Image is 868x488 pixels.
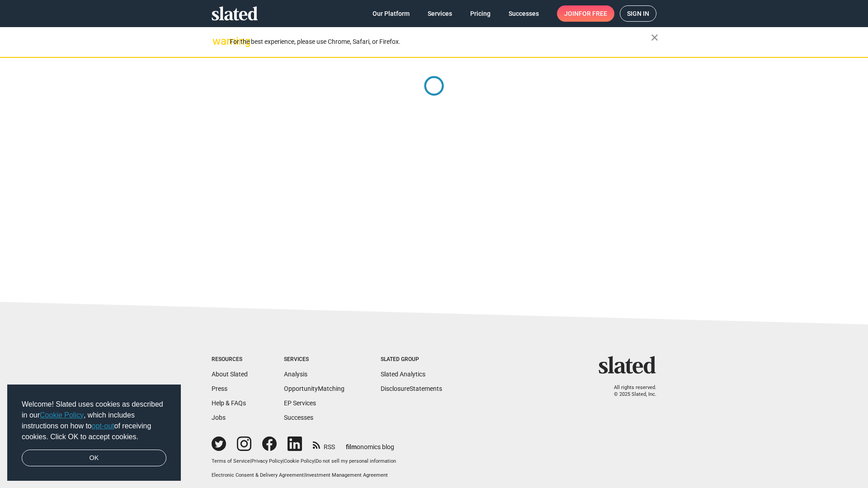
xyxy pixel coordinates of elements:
[212,385,227,392] a: Press
[284,458,314,464] a: Cookie Policy
[92,422,114,430] a: opt-out
[212,399,246,407] a: Help & FAQs
[470,5,491,22] span: Pricing
[365,5,417,22] a: Our Platform
[284,399,316,407] a: EP Services
[304,472,305,478] span: |
[284,371,307,378] a: Analysis
[627,6,649,21] span: Sign in
[284,414,313,421] a: Successes
[22,450,166,467] a: dismiss cookie message
[251,458,283,464] a: Privacy Policy
[212,458,250,464] a: Terms of Service
[420,5,459,22] a: Services
[316,458,396,465] button: Do not sell my personal information
[346,443,357,450] span: film
[381,356,442,363] div: Slated Group
[313,437,335,451] a: RSS
[212,36,223,47] mat-icon: warning
[283,458,284,464] span: |
[250,458,251,464] span: |
[212,356,248,363] div: Resources
[212,371,248,378] a: About Slated
[463,5,498,22] a: Pricing
[22,399,166,442] span: Welcome! Slated uses cookies as described in our , which includes instructions on how to of recei...
[284,356,344,363] div: Services
[564,5,607,22] span: Join
[284,385,344,392] a: OpportunityMatching
[40,411,84,419] a: Cookie Policy
[7,385,181,481] div: cookieconsent
[604,385,656,398] p: All rights reserved. © 2025 Slated, Inc.
[212,472,304,478] a: Electronic Consent & Delivery Agreement
[620,5,656,22] a: Sign in
[314,458,316,464] span: |
[649,32,660,43] mat-icon: close
[428,5,452,22] span: Services
[509,5,539,22] span: Successes
[579,5,607,22] span: for free
[212,414,226,421] a: Jobs
[381,371,425,378] a: Slated Analytics
[305,472,388,478] a: Investment Management Agreement
[557,5,614,22] a: Joinfor free
[230,36,651,48] div: For the best experience, please use Chrome, Safari, or Firefox.
[501,5,546,22] a: Successes
[346,436,394,451] a: filmonomics blog
[381,385,442,392] a: DisclosureStatements
[373,5,410,22] span: Our Platform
